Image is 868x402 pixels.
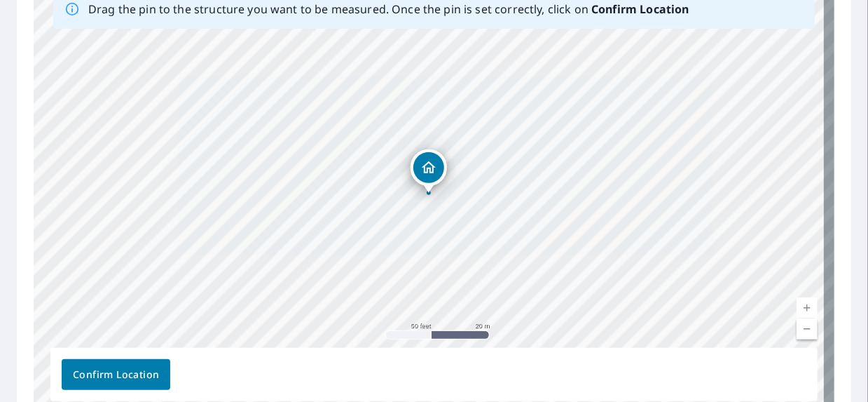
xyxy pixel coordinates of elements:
div: Dropped pin, building 1, Residential property, 10943 E 83rd Pl Tulsa, OK 74133 [411,149,447,193]
span: Confirm Location [73,366,159,384]
b: Confirm Location [591,1,689,17]
a: Current Level 19, Zoom In [797,297,818,319]
button: Confirm Location [62,359,170,390]
p: Drag the pin to the structure you want to be measured. Once the pin is set correctly, click on [88,1,689,18]
a: Current Level 19, Zoom Out [797,319,818,340]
